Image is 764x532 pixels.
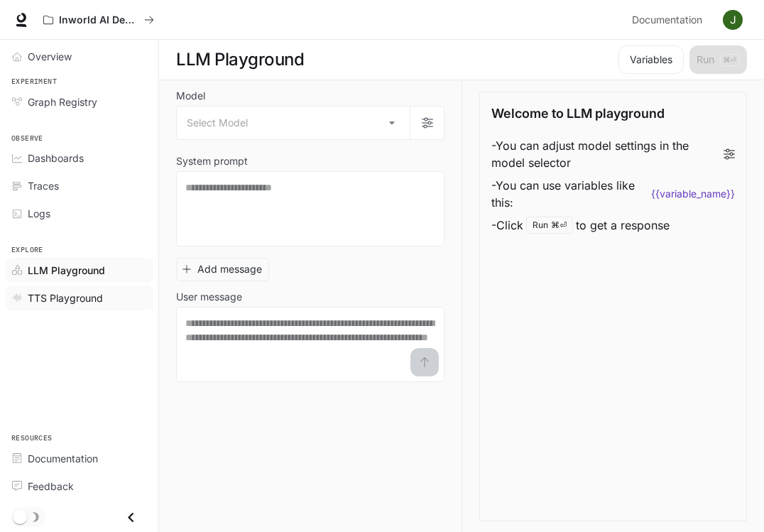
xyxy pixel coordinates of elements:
[632,11,702,29] span: Documentation
[115,503,147,532] button: Close drawer
[176,45,304,74] h1: LLM Playground
[28,49,72,64] span: Overview
[28,206,50,221] span: Logs
[651,187,735,201] code: {{variable_name}}
[491,214,735,237] li: - Click to get a response
[6,258,153,283] a: LLM Playground
[526,217,573,234] div: Run
[28,479,74,494] span: Feedback
[6,89,153,114] a: Graph Registry
[6,146,153,170] a: Dashboards
[176,258,269,281] button: Add message
[626,6,713,34] a: Documentation
[6,201,153,226] a: Logs
[176,91,205,101] p: Model
[491,174,735,214] li: - You can use variables like this:
[6,446,153,471] a: Documentation
[28,451,98,466] span: Documentation
[176,292,242,302] p: User message
[6,474,153,499] a: Feedback
[59,14,138,26] p: Inworld AI Demos
[6,44,153,69] a: Overview
[491,134,735,174] li: - You can adjust model settings in the model selector
[13,509,27,524] span: Dark mode toggle
[6,173,153,198] a: Traces
[28,151,84,165] span: Dashboards
[37,6,160,34] button: All workspaces
[28,178,59,193] span: Traces
[618,45,684,74] button: Variables
[28,263,105,278] span: LLM Playground
[719,6,747,34] button: User avatar
[177,107,410,139] div: Select Model
[187,116,248,130] span: Select Model
[28,94,97,109] span: Graph Registry
[723,10,743,30] img: User avatar
[176,156,248,166] p: System prompt
[551,221,567,229] p: ⌘⏎
[491,104,665,123] p: Welcome to LLM playground
[6,286,153,310] a: TTS Playground
[28,291,103,305] span: TTS Playground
